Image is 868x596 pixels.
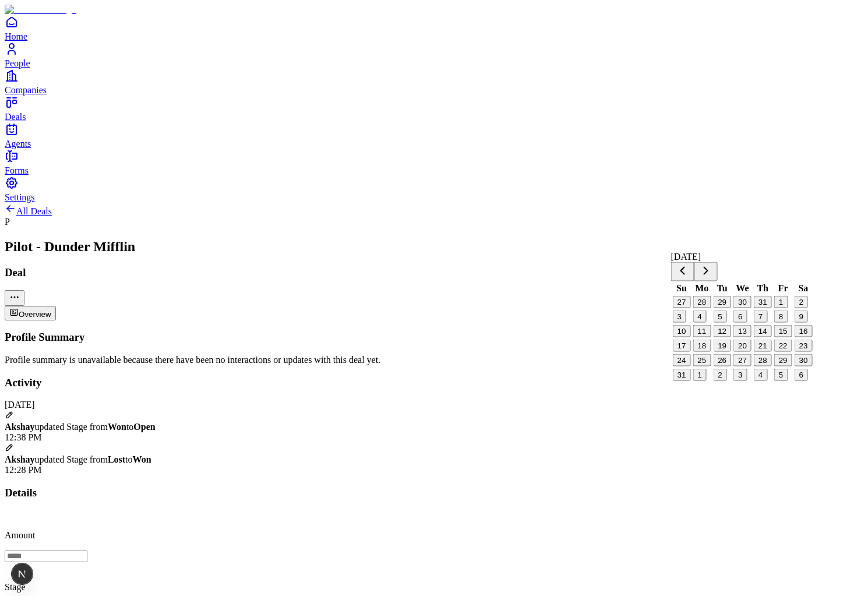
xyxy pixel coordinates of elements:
[713,325,731,337] button: 12
[673,354,691,366] button: 24
[5,96,863,122] a: Deals
[713,340,731,352] button: 19
[5,376,863,389] h3: Activity
[693,311,706,323] button: 4
[774,354,792,366] button: 29
[671,262,694,281] button: Go to previous month
[5,432,42,442] span: 12:38 PM
[108,422,126,432] strong: Won
[5,306,56,320] button: Overview
[133,454,151,464] strong: Won
[5,112,26,122] span: Deals
[108,454,125,464] strong: Lost
[5,206,52,216] a: All Deals
[673,340,691,352] button: 17
[5,266,863,279] h3: Deal
[672,283,691,294] th: Sunday
[693,369,706,381] button: 1
[5,422,863,432] div: updated Stage from to
[5,217,863,227] div: P
[693,340,711,352] button: 18
[5,139,31,149] span: Agents
[671,252,814,262] div: [DATE]
[713,354,731,366] button: 26
[713,296,731,308] button: 29
[694,262,718,281] button: Go to next month
[5,165,29,175] span: Forms
[5,149,863,175] a: Forms
[794,354,812,366] button: 30
[5,176,863,202] a: Settings
[774,283,793,294] th: Friday
[5,69,863,95] a: Companies
[673,325,691,337] button: 10
[5,454,35,464] strong: Akshay
[794,340,812,352] button: 23
[774,311,788,323] button: 8
[754,354,772,366] button: 28
[5,422,35,432] strong: Akshay
[753,283,772,294] th: Thursday
[794,296,807,308] button: 2
[5,85,47,95] span: Companies
[754,325,772,337] button: 14
[733,311,747,323] button: 6
[693,354,711,366] button: 25
[5,122,863,149] a: Agents
[5,465,42,475] span: 12:28 PM
[673,369,691,381] button: 31
[693,325,711,337] button: 11
[693,296,711,308] button: 28
[692,283,711,294] th: Monday
[5,582,863,593] p: Stage
[733,354,751,366] button: 27
[5,192,35,202] span: Settings
[133,422,155,432] strong: Open
[794,311,807,323] button: 9
[774,296,788,308] button: 1
[774,340,792,352] button: 22
[713,311,726,323] button: 5
[5,331,863,344] h3: Profile Summary
[713,369,726,381] button: 2
[5,239,863,255] h2: Pilot - Dunder Mifflin
[793,283,813,294] th: Saturday
[5,454,863,465] div: updated Stage from to
[733,340,751,352] button: 20
[733,325,751,337] button: 13
[673,311,686,323] button: 3
[5,5,76,15] img: Item Brain Logo
[774,325,792,337] button: 15
[5,530,863,541] p: Amount
[754,311,767,323] button: 7
[5,290,24,306] button: More actions
[5,400,863,410] div: [DATE]
[5,355,863,365] div: Profile summary is unavailable because there have been no interactions or updates with this deal ...
[712,283,732,294] th: Tuesday
[733,296,751,308] button: 30
[754,369,767,381] button: 4
[5,42,863,68] a: People
[754,296,772,308] button: 31
[5,31,27,41] span: Home
[754,340,772,352] button: 21
[794,325,812,337] button: 16
[794,369,807,381] button: 6
[5,15,863,41] a: Home
[733,369,747,381] button: 3
[774,369,788,381] button: 5
[5,58,30,68] span: People
[673,296,691,308] button: 27
[5,486,863,499] h3: Details
[733,283,752,294] th: Wednesday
